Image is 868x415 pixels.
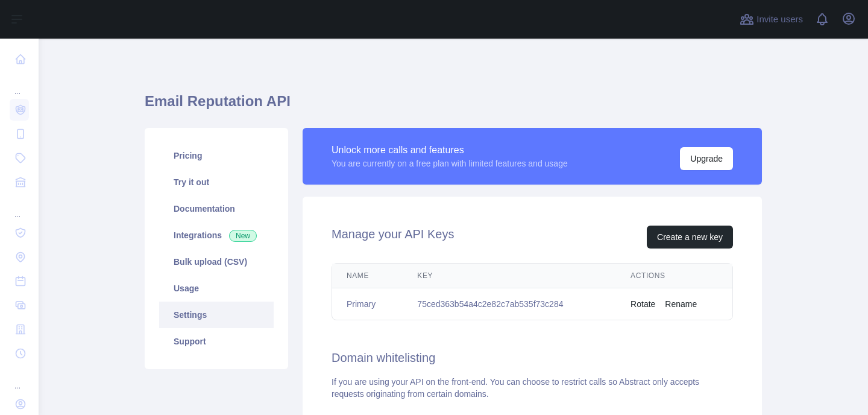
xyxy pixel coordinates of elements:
div: Unlock more calls and features [332,143,568,157]
a: Pricing [159,142,274,169]
h2: Domain whitelisting [332,349,733,366]
span: Invite users [756,13,803,27]
button: Rename [665,298,697,310]
a: Settings [159,302,274,328]
a: Usage [159,275,274,302]
button: Upgrade [680,147,733,170]
th: Key [403,264,616,288]
div: ... [10,195,29,220]
div: You are currently on a free plan with limited features and usage [332,157,568,169]
a: Integrations New [159,222,274,249]
button: Create a new key [647,226,733,249]
td: Primary [332,288,403,320]
a: Bulk upload (CSV) [159,249,274,275]
h2: Manage your API Keys [332,226,454,249]
h1: Email Reputation API [145,92,762,121]
div: ... [10,72,29,97]
span: New [229,230,257,242]
div: If you are using your API on the front-end. You can choose to restrict calls so Abstract only acc... [332,376,733,400]
td: 75ced363b54a4c2e82c7ab535f73c284 [403,288,616,320]
a: Support [159,328,274,355]
a: Try it out [159,169,274,195]
th: Name [332,264,403,288]
a: Documentation [159,195,274,222]
button: Rotate [631,298,655,310]
div: ... [10,367,29,391]
th: Actions [616,264,732,288]
button: Invite users [737,10,805,29]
